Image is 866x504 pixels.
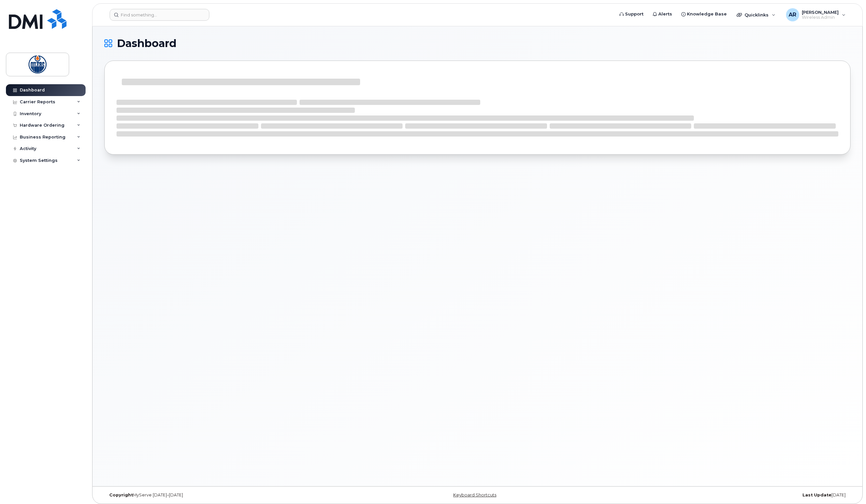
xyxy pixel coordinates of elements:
[109,492,133,497] strong: Copyright
[602,492,851,498] div: [DATE]
[117,38,176,48] span: Dashboard
[453,492,496,497] a: Keyboard Shortcuts
[104,492,353,498] div: MyServe [DATE]–[DATE]
[802,492,831,497] strong: Last Update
